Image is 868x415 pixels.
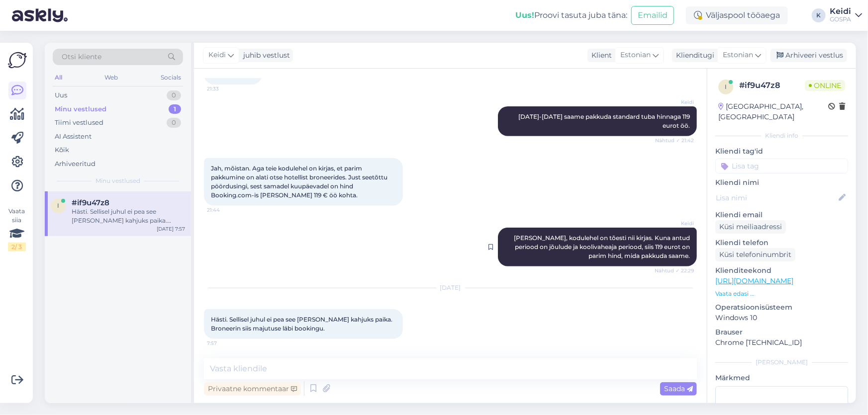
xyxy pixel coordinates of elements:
[715,210,848,220] p: Kliendi email
[207,206,244,214] span: 21:44
[715,159,848,173] input: Lisa tag
[8,207,26,251] div: Vaata siia
[211,316,394,332] span: Hästi. Sellisel juhul ei pea see [PERSON_NAME] kahjuks paika. Broneerin siis majutuse läbi bookingu.
[715,337,848,348] p: Chrome [TECHNICAL_ID]
[587,50,612,61] div: Klient
[715,131,848,140] div: Kliendi info
[715,238,848,248] p: Kliendi telefon
[204,382,301,396] div: Privaatne kommentaar
[739,80,805,91] div: # if9u47z8
[169,104,181,114] div: 1
[8,243,26,251] div: 2 / 3
[715,177,848,188] p: Kliendi nimi
[812,8,826,22] div: K
[103,71,120,84] div: Web
[96,176,140,185] span: Minu vestlused
[55,118,103,128] div: Tiimi vestlused
[725,83,727,90] span: i
[518,113,691,129] span: [DATE]-[DATE] saame pakkuda standard tuba hinnaga 119 eurot öö.
[72,207,185,225] div: Hästi. Sellisel juhul ei pea see [PERSON_NAME] kahjuks paika. Broneerin siis majutuse läbi bookingu.
[715,146,848,157] p: Kliendi tag'id
[715,220,786,234] div: Küsi meiliaadressi
[620,50,651,61] span: Estonian
[55,104,106,114] div: Minu vestlused
[72,198,109,207] span: #if9u47z8
[655,267,694,274] span: Nähtud ✓ 22:29
[723,50,753,61] span: Estonian
[239,50,290,61] div: juhib vestlust
[55,145,69,155] div: Kõik
[55,159,96,169] div: Arhiveeritud
[204,283,697,292] div: [DATE]
[657,98,694,106] span: Keidi
[830,15,851,23] div: GOSPA
[715,302,848,313] p: Operatsioonisüsteem
[715,289,848,298] p: Vaata edasi ...
[8,51,27,70] img: Askly Logo
[655,137,694,144] span: Nähtud ✓ 21:42
[55,132,92,142] div: AI Assistent
[211,165,389,199] span: Jah, mõistan. Aga teie kodulehel on kirjas, et parim pakkumine on alati otse hotellist broneeride...
[159,71,183,84] div: Socials
[805,80,845,91] span: Online
[715,276,793,285] a: [URL][DOMAIN_NAME]
[672,50,714,61] div: Klienditugi
[208,50,226,61] span: Keidi
[515,9,627,21] div: Proovi tasuta juba täna:
[62,52,101,62] span: Otsi kliente
[771,49,847,62] div: Arhiveeri vestlus
[715,373,848,383] p: Märkmed
[157,225,185,233] div: [DATE] 7:57
[715,327,848,337] p: Brauser
[830,7,862,23] a: KeidiGOSPA
[716,192,837,203] input: Lisa nimi
[514,234,691,259] span: [PERSON_NAME], kodulehel on tõesti nii kirjas. Kuna antud periood on jõulude ja koolivaheaja peri...
[207,85,244,92] span: 21:33
[55,90,67,100] div: Uus
[53,71,64,84] div: All
[686,6,788,24] div: Väljaspool tööaega
[715,248,795,261] div: Küsi telefoninumbrit
[167,118,181,128] div: 0
[657,220,694,227] span: Keidi
[715,358,848,367] div: [PERSON_NAME]
[664,384,693,393] span: Saada
[718,101,828,122] div: [GEOGRAPHIC_DATA], [GEOGRAPHIC_DATA]
[515,10,534,20] b: Uus!
[57,202,59,209] span: i
[715,265,848,276] p: Klienditeekond
[167,90,181,100] div: 0
[715,313,848,323] p: Windows 10
[207,339,244,347] span: 7:57
[631,6,674,25] button: Emailid
[830,7,851,15] div: Keidi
